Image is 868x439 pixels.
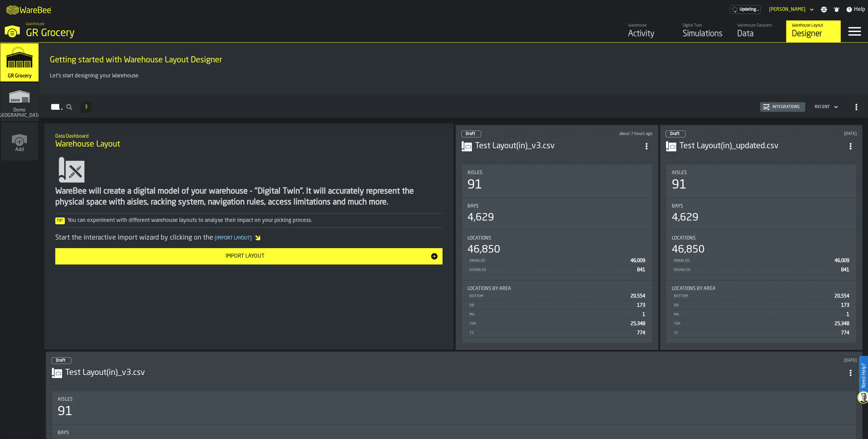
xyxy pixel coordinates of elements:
span: Updating... [740,7,759,12]
span: 3 [85,105,87,109]
span: Getting started with Warehouse Layout Designer [50,55,222,66]
div: stat-Locations [462,230,652,280]
a: link-to-/wh/i/e451d98b-95f6-4604-91ff-c80219f9c36d/simulations [0,43,39,83]
span: Locations [467,236,491,241]
div: Title [672,286,851,291]
label: button-toggle-Notifications [830,6,843,13]
span: Draft [466,132,475,136]
a: link-to-/wh/i/16932755-72b9-4ea4-9c69-3f1f3a500823/simulations [0,83,39,122]
section: card-LayoutDashboardCard [666,163,857,344]
span: Locations [672,236,696,241]
span: [ [215,236,216,241]
span: Bays [58,430,69,436]
div: Activity [628,29,671,40]
label: Need Help? [860,357,867,395]
h2: Sub Title [55,132,443,139]
div: StatList-item-DR [672,301,851,310]
span: Aisles [467,170,482,176]
div: Start the interactive import wizard by clicking on the [55,233,443,243]
a: link-to-/wh/i/e451d98b-95f6-4604-91ff-c80219f9c36d/data [732,20,786,42]
span: 46,009 [631,258,645,263]
div: Updated: 8/29/2025, 5:26:06 PM Created: 8/28/2025, 5:00:51 PM [772,132,857,136]
div: Enabled [469,259,628,263]
a: link-to-/wh/new [1,122,38,162]
h2: Sub Title [50,54,857,55]
button: button-Import Layout [55,248,443,264]
div: StatList-item-TZ [672,328,851,337]
span: 173 [841,303,849,308]
div: Title [467,236,647,241]
h3: Test Layout(in)_v3.csv [65,367,844,378]
span: Bays [672,203,683,209]
div: StatList-item-DR [467,301,647,310]
div: Warehouse Datasets [737,23,781,28]
div: status-0 2 [666,131,685,137]
label: button-toggle-Settings [818,6,830,13]
div: Updated: 8/29/2025, 5:23:09 PM Created: 8/29/2025, 5:21:40 PM [465,358,857,363]
span: Help [854,5,865,14]
div: Enabled [673,259,832,263]
div: stat-Locations [666,230,856,280]
div: TZ [469,331,634,335]
div: Title [672,236,851,241]
div: BOTTOM [469,294,628,299]
span: Bays [467,203,479,209]
div: DR [673,303,839,308]
div: Title [467,203,647,209]
span: Aisles [58,397,73,402]
div: ItemListCard-DashboardItemContainer [660,125,863,350]
a: link-to-/wh/i/e451d98b-95f6-4604-91ff-c80219f9c36d/designer [786,20,841,42]
div: Simulations [683,29,726,40]
span: 1 [642,312,645,317]
div: title-Warehouse Layout [50,129,448,153]
span: 1 [847,312,849,317]
div: Warehouse Layout [792,23,835,28]
span: Locations by Area [672,286,715,291]
div: StatList-item-BOTTOM [672,291,851,301]
span: Warehouse [26,22,44,27]
div: ItemListCard-DashboardItemContainer [455,125,659,350]
div: Disabled [469,268,634,272]
span: 25,348 [835,321,849,326]
div: WareBee will create a digital model of your warehouse - "Digital Twin". It will accurately repres... [55,186,443,208]
span: 173 [637,303,645,308]
label: button-toggle-Menu [841,20,868,42]
div: status-0 2 [461,131,481,137]
div: Integrations [770,105,802,109]
div: Warehouse [628,23,671,28]
div: MA [469,313,640,317]
div: DropdownMenuValue-4 [812,103,839,111]
div: Data [737,29,781,40]
div: 91 [672,178,687,192]
span: 20,554 [631,294,645,299]
div: You can experiment with different warehouse layouts to analyse their impact on your picking process. [55,216,443,225]
div: Title [467,170,647,176]
div: 4,629 [467,212,494,224]
h3: Test Layout(in)_v3.csv [475,141,640,152]
div: StatList-item-Disabled [672,265,851,274]
div: Title [58,430,851,436]
span: Locations by Area [467,286,511,291]
div: stat-Locations by Area [666,281,856,343]
div: Menu Subscription [730,5,761,14]
div: 46,850 [672,244,705,256]
div: StatList-item-Enabled [672,256,851,265]
div: DR [469,303,634,308]
span: 774 [841,331,849,335]
div: StatList-item-Disabled [467,265,647,274]
div: Title [58,397,851,402]
div: StatList-item-Enabled [467,256,647,265]
span: Draft [670,132,680,136]
div: status-0 2 [52,357,71,364]
div: stat-Aisles [462,165,652,197]
div: DropdownMenuValue-Sandhya Gopakumar [766,5,815,14]
p: Let's start designing your Warehouse [50,72,857,80]
span: 774 [637,331,645,335]
div: ItemListCard- [39,42,868,94]
div: Import Layout [59,252,430,260]
span: 46,009 [835,258,849,263]
div: TOP [469,322,628,326]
